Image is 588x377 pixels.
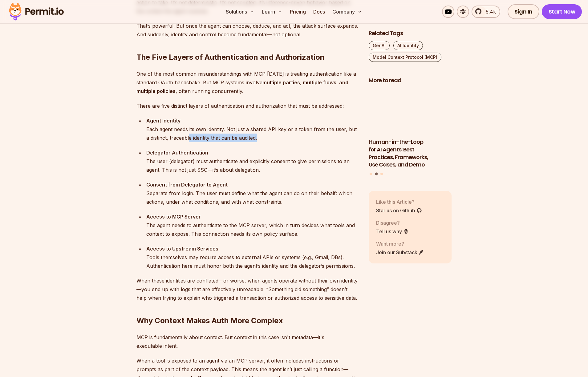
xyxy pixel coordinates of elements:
h3: Human-in-the-Loop for AI Agents: Best Practices, Frameworks, Use Cases, and Demo [369,138,452,169]
a: Start Now [542,4,582,19]
button: Go to slide 2 [375,173,378,175]
p: Disagree? [376,219,409,227]
div: Each agent needs its own identity. Not just a shared API key or a token from the user, but a dist... [146,116,359,142]
p: Want more? [376,240,424,247]
strong: Access to MCP Server [146,214,201,220]
p: When these identities are conflated—or worse, when agents operate without their own identity—you ... [136,276,359,302]
p: There are five distinct layers of authentication and authorization that must be addressed: [136,102,359,110]
a: GenAI [369,41,390,50]
a: Tell us why [376,228,409,235]
button: Learn [259,6,285,18]
p: Like this Article? [376,198,422,206]
strong: multiple parties, multiple flows, and multiple policies [136,79,348,94]
img: Permit logo [6,1,67,22]
div: Separate from login. The user must define what the agent can do on their behalf: which actions, u... [146,180,359,206]
button: Go to slide 3 [380,173,383,175]
p: That’s powerful. But once the agent can choose, deduce, and act, the attack surface expands. And ... [136,22,359,39]
a: Join our Substack [376,249,424,256]
button: Solutions [223,6,257,18]
h2: Why Context Makes Auth More Complex [136,291,359,326]
p: One of the most common misunderstandings with MCP [DATE] is treating authentication like a standa... [136,70,359,95]
h2: More to read [369,77,452,84]
button: Go to slide 1 [370,173,372,175]
div: The agent needs to authenticate to the MCP server, which in turn decides what tools and context t... [146,212,359,238]
strong: Access to Upstream Services [146,246,218,252]
a: Star us on Github [376,207,422,214]
h2: The Five Layers of Authentication and Authorization [136,28,359,62]
a: 5.4k [472,6,500,18]
div: Tools themselves may require access to external APIs or systems (e.g., Gmail, DBs). Authenticatio... [146,244,359,270]
h2: Related Tags [369,30,452,37]
a: Docs [311,6,327,18]
a: Model Context Protocol (MCP) [369,53,441,62]
a: Pricing [287,6,308,18]
img: Human-in-the-Loop for AI Agents: Best Practices, Frameworks, Use Cases, and Demo [369,88,452,135]
button: Company [330,6,365,18]
strong: Delegator Authentication [146,150,208,156]
div: Posts [369,88,452,176]
div: The user (delegator) must authenticate and explicitly consent to give permissions to an agent. Th... [146,148,359,174]
strong: Agent Identity [146,118,180,124]
a: Human-in-the-Loop for AI Agents: Best Practices, Frameworks, Use Cases, and DemoHuman-in-the-Loop... [369,88,452,169]
strong: Consent from Delegator to Agent [146,182,228,188]
a: AI Identity [393,41,423,50]
a: Sign In [508,4,539,19]
span: 5.4k [482,8,496,15]
p: MCP is fundamentally about context. But context in this case isn't metadata—it's executable intent. [136,333,359,350]
li: 2 of 3 [369,88,452,169]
